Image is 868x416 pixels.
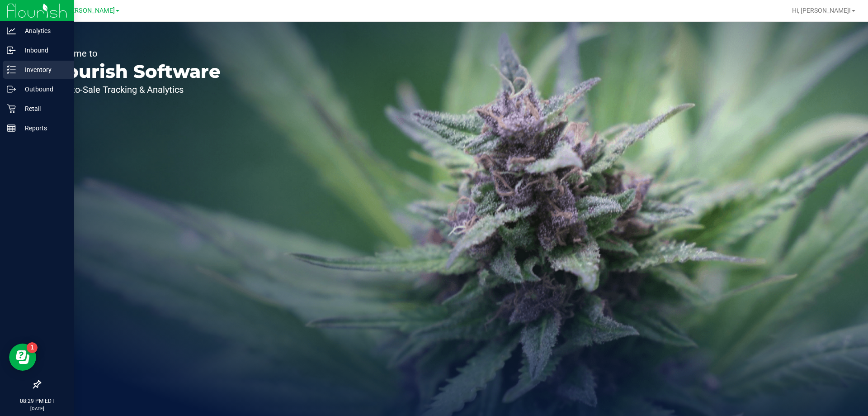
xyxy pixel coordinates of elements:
[7,104,16,113] inline-svg: Retail
[49,62,221,81] p: Flourish Software
[9,344,36,371] iframe: Resource center
[49,85,221,94] p: Seed-to-Sale Tracking & Analytics
[7,65,16,74] inline-svg: Inventory
[7,26,16,35] inline-svg: Analytics
[792,7,851,14] span: Hi, [PERSON_NAME]!
[16,123,70,134] p: Reports
[16,103,70,114] p: Retail
[4,397,70,405] p: 08:29 PM EDT
[4,405,70,412] p: [DATE]
[27,342,38,353] iframe: Resource center unread badge
[65,7,115,14] span: [PERSON_NAME]
[16,25,70,36] p: Analytics
[16,45,70,56] p: Inbound
[16,64,70,75] p: Inventory
[7,46,16,55] inline-svg: Inbound
[7,124,16,133] inline-svg: Reports
[7,85,16,94] inline-svg: Outbound
[49,49,221,58] p: Welcome to
[16,84,70,95] p: Outbound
